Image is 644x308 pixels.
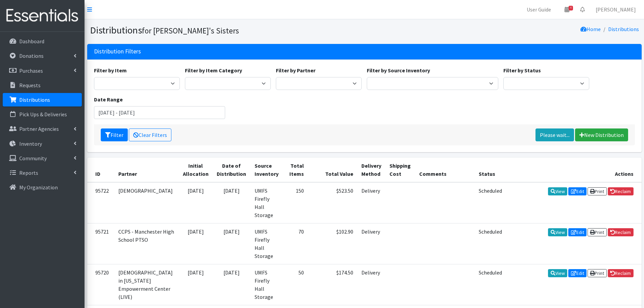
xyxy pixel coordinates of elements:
[114,182,179,223] td: [DEMOGRAPHIC_DATA]
[101,128,128,141] button: Filter
[3,181,82,194] a: My Organization
[94,48,141,55] h3: Distribution Filters
[87,182,114,223] td: 95722
[19,52,44,59] p: Donations
[114,264,179,305] td: [DEMOGRAPHIC_DATA] in [US_STATE] Empowerment Center (LIVE)
[548,269,567,277] a: View
[19,38,44,45] p: Dashboard
[568,269,587,277] a: Edit
[608,228,634,236] a: Reclaim
[87,264,114,305] td: 95720
[213,158,251,182] th: Date of Distribution
[357,182,386,223] td: Delivery
[357,158,386,182] th: Delivery Method
[94,95,123,103] label: Date Range
[308,158,357,182] th: Total Value
[569,6,573,10] span: 4
[283,182,308,223] td: 150
[251,158,283,182] th: Source Inventory
[475,223,506,264] td: Scheduled
[19,82,41,89] p: Requests
[213,264,251,305] td: [DATE]
[19,67,43,74] p: Purchases
[568,228,587,236] a: Edit
[608,269,634,277] a: Reclaim
[283,223,308,264] td: 70
[503,66,541,74] label: Filter by Status
[357,264,386,305] td: Delivery
[114,158,179,182] th: Partner
[19,140,42,147] p: Inventory
[308,223,357,264] td: $102.90
[185,66,242,74] label: Filter by Item Category
[548,228,567,236] a: View
[3,78,82,92] a: Requests
[94,66,127,74] label: Filter by Item
[283,158,308,182] th: Total Items
[590,3,641,16] a: [PERSON_NAME]
[251,182,283,223] td: UMFS Firefly Hall Storage
[521,3,556,16] a: User Guide
[3,49,82,63] a: Donations
[385,158,415,182] th: Shipping Cost
[179,264,213,305] td: [DATE]
[3,4,82,27] img: HumanEssentials
[475,158,506,182] th: Status
[114,223,179,264] td: CCPS - Manchester High School PTSO
[179,182,213,223] td: [DATE]
[3,122,82,136] a: Partner Agencies
[19,96,50,103] p: Distributions
[213,223,251,264] td: [DATE]
[357,223,386,264] td: Delivery
[367,66,430,74] label: Filter by Source Inventory
[142,26,239,35] small: for [PERSON_NAME]'s Sisters
[580,26,601,32] a: Home
[87,158,114,182] th: ID
[608,26,639,32] a: Distributions
[308,264,357,305] td: $174.50
[308,182,357,223] td: $523.50
[575,128,628,141] a: New Distribution
[535,128,574,141] a: Please wait...
[548,187,567,195] a: View
[3,166,82,180] a: Reports
[3,108,82,121] a: Pick Ups & Deliveries
[213,182,251,223] td: [DATE]
[588,228,607,236] a: Print
[3,137,82,150] a: Inventory
[608,187,634,195] a: Reclaim
[415,158,475,182] th: Comments
[251,264,283,305] td: UMFS Firefly Hall Storage
[3,34,82,48] a: Dashboard
[283,264,308,305] td: 50
[179,223,213,264] td: [DATE]
[19,155,47,162] p: Community
[129,128,171,141] a: Clear Filters
[588,187,607,195] a: Print
[276,66,315,74] label: Filter by Partner
[19,169,38,176] p: Reports
[94,106,225,119] input: January 1, 2011 - December 31, 2011
[90,24,362,36] h1: Distributions
[19,111,67,118] p: Pick Ups & Deliveries
[3,151,82,165] a: Community
[506,158,642,182] th: Actions
[87,223,114,264] td: 95721
[3,64,82,77] a: Purchases
[251,223,283,264] td: UMFS Firefly Hall Storage
[559,3,575,16] a: 4
[179,158,213,182] th: Initial Allocation
[3,93,82,106] a: Distributions
[568,187,587,195] a: Edit
[19,184,58,191] p: My Organization
[475,182,506,223] td: Scheduled
[588,269,607,277] a: Print
[19,125,59,132] p: Partner Agencies
[475,264,506,305] td: Scheduled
